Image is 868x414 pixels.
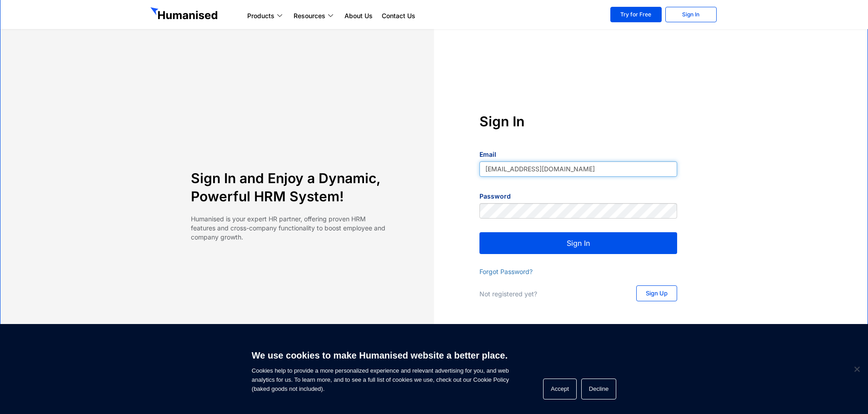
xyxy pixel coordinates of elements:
button: Decline [581,379,616,399]
a: Sign Up [636,285,677,301]
p: Not registered yet? [479,289,618,299]
label: Password [479,192,511,201]
a: Try for Free [610,7,662,22]
span: Cookies help to provide a more personalized experience and relevant advertising for you, and web ... [252,344,509,394]
a: Products [243,10,289,21]
button: Sign In [479,232,677,254]
span: Decline [852,364,861,374]
button: Accept [543,379,577,399]
h4: Sign In [479,112,677,130]
a: Contact Us [377,10,420,21]
a: About Us [340,10,377,21]
input: yourname@mail.com [479,161,677,177]
p: Humanised is your expert HR partner, offering proven HRM features and cross-company functionality... [191,214,389,242]
h6: We use cookies to make Humanised website a better place. [252,349,509,362]
img: GetHumanised Logo [150,7,219,22]
a: Sign In [665,7,717,22]
span: Sign Up [646,290,668,296]
a: Forgot Password? [479,268,533,275]
h4: Sign In and Enjoy a Dynamic, Powerful HRM System! [191,169,389,205]
a: Resources [289,10,340,21]
label: Email [479,150,496,159]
